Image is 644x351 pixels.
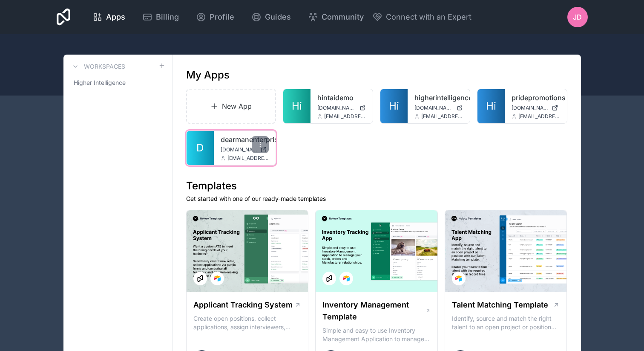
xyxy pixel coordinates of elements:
[227,155,269,162] span: [EMAIL_ADDRESS][DOMAIN_NAME]
[414,104,463,111] a: [DOMAIN_NAME]
[414,93,463,103] a: higherintelligencetemplate
[292,99,302,113] span: Hi
[452,314,560,331] p: Identify, source and match the right talent to an open project or position with our Talent Matchi...
[106,11,125,23] span: Apps
[210,11,234,23] span: Profile
[324,113,366,120] span: [EMAIL_ADDRESS][DOMAIN_NAME]
[573,12,582,22] span: JD
[317,104,366,111] a: [DOMAIN_NAME]
[486,99,496,113] span: Hi
[186,68,230,82] h1: My Apps
[477,89,505,123] a: Hi
[386,11,471,23] span: Connect with an Expert
[380,89,408,123] a: Hi
[322,326,431,343] p: Simple and easy to use Inventory Management Application to manage your stock, orders and Manufact...
[317,104,356,111] span: [DOMAIN_NAME]
[455,275,462,282] img: Airtable Logo
[70,75,165,90] a: Higher Intelligence
[221,134,269,145] a: dearmanenterpriseleads
[322,299,425,323] h1: Inventory Management Template
[518,113,560,120] span: [EMAIL_ADDRESS][DOMAIN_NAME]
[196,141,204,155] span: D
[512,93,560,103] a: pridepromotions
[135,8,186,26] a: Billing
[84,62,125,71] h3: Workspaces
[244,8,298,26] a: Guides
[86,8,132,26] a: Apps
[186,89,276,124] a: New App
[512,104,560,111] a: [DOMAIN_NAME]
[193,299,293,311] h1: Applicant Tracking System
[421,113,463,120] span: [EMAIL_ADDRESS][DOMAIN_NAME]
[265,11,291,23] span: Guides
[372,11,471,23] button: Connect with an Expert
[187,131,214,165] a: D
[186,194,567,203] p: Get started with one of our ready-made templates
[189,8,241,26] a: Profile
[317,93,366,103] a: hintaidemo
[512,104,548,111] span: [DOMAIN_NAME]
[301,8,371,26] a: Community
[389,99,399,113] span: Hi
[452,299,548,311] h1: Talent Matching Template
[74,78,126,87] span: Higher Intelligence
[186,179,567,193] h1: Templates
[414,104,453,111] span: [DOMAIN_NAME]
[322,11,364,23] span: Community
[214,275,221,282] img: Airtable Logo
[70,61,125,72] a: Workspaces
[193,314,302,331] p: Create open positions, collect applications, assign interviewers, centralise candidate feedback a...
[156,11,179,23] span: Billing
[221,146,269,153] a: [DOMAIN_NAME]
[283,89,310,123] a: Hi
[343,275,350,282] img: Airtable Logo
[221,146,257,153] span: [DOMAIN_NAME]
